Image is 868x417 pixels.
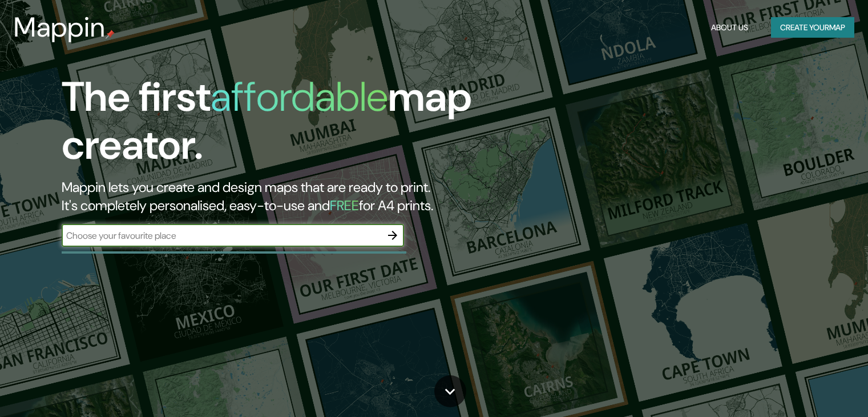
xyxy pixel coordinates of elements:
h3: Mappin [14,11,106,43]
button: About Us [706,17,753,38]
h1: affordable [211,70,388,123]
button: Create yourmap [771,17,854,38]
img: mappin-pin [106,30,115,39]
input: Choose your favourite place [62,229,381,242]
h5: FREE [330,197,359,214]
h1: The first map creator. [62,73,496,178]
h2: Mappin lets you create and design maps that are ready to print. It's completely personalised, eas... [62,178,496,215]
